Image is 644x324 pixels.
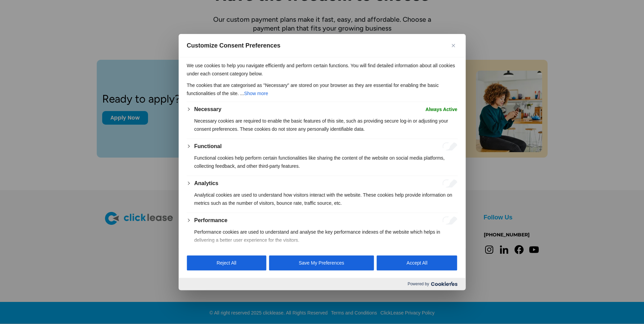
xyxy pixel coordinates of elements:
button: Analytics [194,179,218,187]
img: Cookieyes logo [431,282,457,286]
button: Save My Preferences [269,255,374,270]
button: Reject All [187,255,266,270]
div: Powered by [179,278,465,290]
p: We use cookies to help you navigate efficiently and perform certain functions. You will find deta... [187,61,457,78]
div: Customize Consent Preferences [179,34,465,290]
span: Customize Consent Preferences [187,41,280,50]
input: Enable Functional [442,142,457,150]
button: Accept All [377,255,457,270]
button: Show more [244,89,268,97]
span: Always Active [425,105,457,113]
img: Close [452,44,455,47]
p: Necessary cookies are required to enable the basic features of this site, such as providing secur... [194,117,457,133]
button: Necessary [194,105,221,113]
p: Analytical cookies are used to understand how visitors interact with the website. These cookies h... [194,191,457,207]
input: Enable Performance [442,216,457,224]
button: Functional [194,142,222,150]
p: The cookies that are categorised as "Necessary" are stored on your browser as they are essential ... [187,81,457,97]
button: Close [449,41,457,50]
input: Enable Analytics [442,179,457,187]
p: Functional cookies help perform certain functionalities like sharing the content of the website o... [194,154,457,170]
p: Performance cookies are used to understand and analyse the key performance indexes of the website... [194,228,457,244]
button: Performance [194,216,227,224]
